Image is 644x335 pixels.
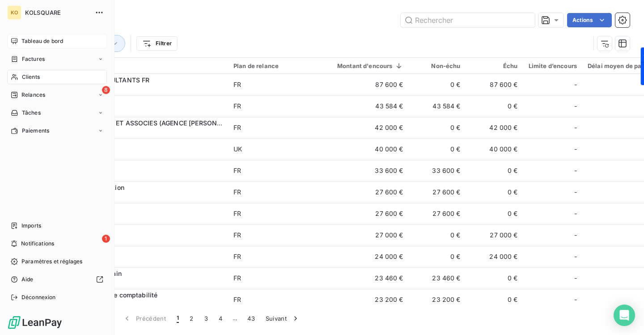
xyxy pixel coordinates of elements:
[466,181,523,203] td: 0 €
[233,209,241,218] div: FR
[466,95,523,117] td: 0 €
[401,13,535,27] input: Rechercher
[574,209,577,218] span: -
[574,188,577,197] span: -
[62,85,223,94] span: 187720985
[321,224,409,246] td: 27 000 €
[62,192,223,201] span: 189843576
[136,36,178,51] button: Filtrer
[184,309,199,328] button: 2
[409,117,466,138] td: 0 €
[7,272,107,287] a: Aide
[466,74,523,95] td: 87 600 €
[62,149,223,158] span: 182855555
[466,289,523,310] td: 0 €
[233,102,241,111] div: FR
[199,309,213,328] button: 3
[409,224,466,246] td: 0 €
[7,315,63,330] img: Logo LeanPay
[62,300,223,309] span: 180880714
[409,267,466,289] td: 23 460 €
[409,203,466,224] td: 27 600 €
[574,252,577,261] span: -
[321,203,409,224] td: 27 600 €
[466,160,523,181] td: 0 €
[22,127,49,135] span: Paiements
[466,138,523,160] td: 40 000 €
[567,13,612,27] button: Actions
[574,295,577,304] span: -
[233,295,241,304] div: FR
[62,257,223,266] span: 182832922
[62,214,223,223] span: 180862703
[409,289,466,310] td: 23 200 €
[614,305,635,326] div: Open Intercom Messenger
[102,235,110,243] span: 1
[471,62,518,69] div: Échu
[233,62,316,69] div: Plan de relance
[22,73,40,81] span: Clients
[574,166,577,175] span: -
[409,95,466,117] td: 43 584 €
[414,62,461,69] div: Non-échu
[62,128,223,137] span: 175575659
[321,181,409,203] td: 27 600 €
[233,80,241,89] div: FR
[574,145,577,154] span: -
[574,80,577,89] span: -
[233,252,241,261] div: FR
[466,203,523,224] td: 0 €
[529,62,577,69] div: Limite d’encours
[233,231,241,240] div: FR
[62,235,223,244] span: 179958038
[574,102,577,111] span: -
[574,274,577,283] span: -
[409,246,466,267] td: 0 €
[228,311,242,326] span: …
[21,258,82,266] span: Paramètres et réglages
[117,309,171,328] button: Précédent
[321,138,409,160] td: 40 000 €
[171,309,184,328] button: 1
[466,246,523,267] td: 24 000 €
[326,62,403,69] div: Montant d'encours
[177,314,179,323] span: 1
[21,37,63,45] span: Tableau de bord
[233,123,241,132] div: FR
[466,267,523,289] td: 0 €
[7,5,21,20] div: KO
[233,274,241,283] div: FR
[62,106,223,115] span: 189843665
[409,74,466,95] td: 0 €
[574,231,577,240] span: -
[466,117,523,138] td: 42 000 €
[21,91,45,99] span: Relances
[213,309,228,328] button: 4
[321,95,409,117] td: 43 584 €
[25,9,89,16] span: KOLSQUARE
[21,275,34,283] span: Aide
[409,138,466,160] td: 0 €
[233,145,242,154] div: UK
[321,160,409,181] td: 33 600 €
[242,309,260,328] button: 43
[321,267,409,289] td: 23 460 €
[233,166,241,175] div: FR
[62,119,243,127] span: [PERSON_NAME] ET ASSOCIES (AGENCE [PERSON_NAME])
[21,240,54,248] span: Notifications
[260,309,305,328] button: Suivant
[22,55,45,63] span: Factures
[21,222,41,230] span: Imports
[62,171,223,180] span: 189843690
[409,181,466,203] td: 27 600 €
[321,117,409,138] td: 42 000 €
[233,188,241,197] div: FR
[62,278,223,287] span: 189843599
[102,86,110,94] span: 8
[321,74,409,95] td: 87 600 €
[321,246,409,267] td: 24 000 €
[409,160,466,181] td: 33 600 €
[574,123,577,132] span: -
[22,109,41,117] span: Tâches
[321,289,409,310] td: 23 200 €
